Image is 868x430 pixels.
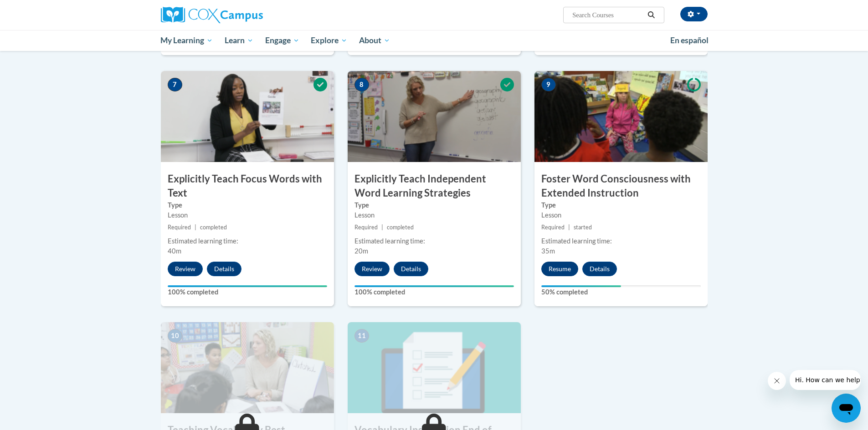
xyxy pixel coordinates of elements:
span: 7 [168,78,182,91]
button: Review [354,262,390,276]
label: 100% completed [354,287,514,297]
span: completed [200,224,227,231]
a: En español [664,31,714,50]
div: Your progress [541,285,621,287]
input: Search Courses [571,10,644,20]
button: Details [207,262,241,276]
span: 8 [354,78,369,91]
div: Main menu [147,30,721,51]
img: Course Image [161,71,334,162]
a: Explore [305,30,353,51]
a: Cox Campus [161,7,334,23]
div: Estimated learning time: [541,236,701,246]
span: En español [670,35,709,45]
a: My Learning [155,30,219,51]
h3: Foster Word Consciousness with Extended Instruction [534,172,708,200]
span: Required [354,224,378,231]
span: 40m [168,247,181,255]
h3: Explicitly Teach Independent Word Learning Strategies [348,172,521,200]
div: Lesson [541,210,701,220]
a: Learn [219,30,259,51]
div: Estimated learning time: [354,236,514,246]
label: 100% completed [168,287,327,297]
label: Type [541,200,701,210]
span: My Learning [160,35,213,46]
span: Engage [265,35,299,46]
span: | [568,224,570,231]
h3: Explicitly Teach Focus Words with Text [161,172,334,200]
button: Details [582,262,617,276]
img: Course Image [348,322,521,413]
button: Resume [541,262,578,276]
iframe: Button to launch messaging window [832,394,861,423]
a: About [353,30,396,51]
span: 35m [541,247,555,255]
div: Your progress [354,285,514,287]
span: | [381,224,383,231]
label: 50% completed [541,287,701,297]
div: Lesson [354,210,514,220]
button: Review [168,262,203,276]
span: | [195,224,196,231]
div: Your progress [168,285,327,287]
span: Hi. How can we help? [5,6,74,14]
span: 20m [354,247,368,255]
span: Learn [225,35,253,46]
div: Estimated learning time: [168,236,327,246]
span: started [574,224,592,231]
label: Type [354,200,514,210]
span: 10 [168,329,182,343]
img: Course Image [348,71,521,162]
span: Required [541,224,565,231]
span: Required [168,224,191,231]
span: completed [387,224,414,231]
button: Details [394,262,428,276]
img: Course Image [161,322,334,413]
span: 11 [354,329,369,343]
img: Cox Campus [161,7,263,23]
span: Explore [311,35,347,46]
a: Engage [259,30,305,51]
label: Type [168,200,327,210]
iframe: Message from company [790,370,861,390]
span: 9 [541,78,556,91]
iframe: Close message [768,372,786,390]
button: Search [644,10,658,20]
img: Course Image [534,71,708,162]
div: Lesson [168,210,327,220]
button: Account Settings [680,7,708,21]
span: About [359,35,390,46]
